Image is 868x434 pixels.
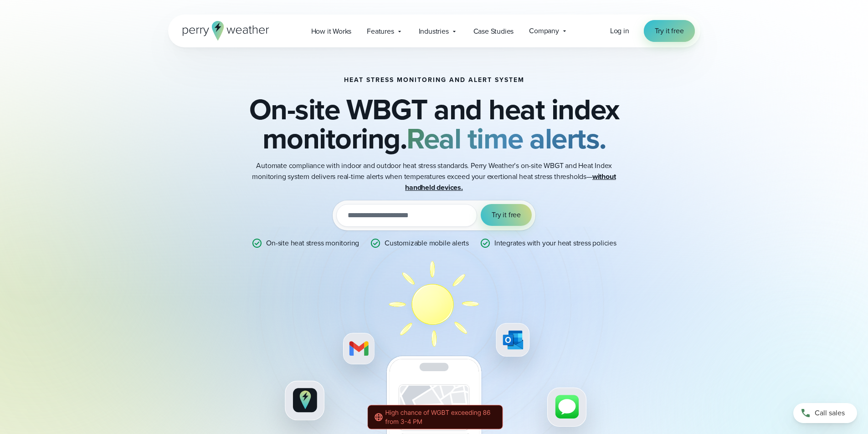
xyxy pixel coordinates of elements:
p: Customizable mobile alerts [385,238,469,249]
h1: Heat Stress Monitoring and Alert System [344,77,524,84]
button: Try it free [481,204,532,226]
a: Log in [610,26,629,36]
span: Try it free [655,26,684,36]
a: Try it free [644,20,695,42]
span: Features [367,26,394,37]
p: On-site heat stress monitoring [266,238,359,249]
a: Case Studies [466,22,522,41]
a: Call sales [793,403,857,423]
strong: Real time alerts. [406,117,606,160]
span: Industries [419,26,449,37]
a: How it Works [303,22,360,41]
p: Integrates with your heat stress policies [494,238,616,249]
span: Company [529,26,559,36]
span: Call sales [815,408,845,419]
span: Case Studies [473,26,514,37]
p: Automate compliance with indoor and outdoor heat stress standards. Perry Weather’s on-site WBGT a... [252,160,616,193]
strong: without handheld devices. [405,171,616,193]
h2: On-site WBGT and heat index monitoring. [214,95,655,153]
span: Try it free [492,209,521,220]
span: Log in [610,26,629,36]
span: How it Works [311,26,352,37]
